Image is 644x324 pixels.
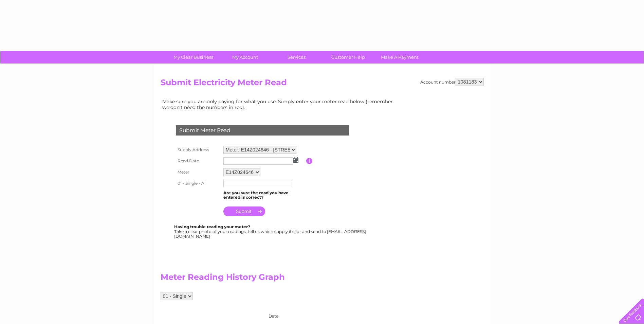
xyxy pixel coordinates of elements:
td: Make sure you are only paying for what you use. Simply enter your meter read below (remember we d... [161,97,398,111]
div: Submit Meter Read [176,125,349,136]
th: Meter [174,166,222,178]
a: Customer Help [320,51,376,64]
a: Services [269,51,325,64]
a: My Clear Business [165,51,221,64]
a: Make A Payment [372,51,428,64]
th: Read Date [174,156,222,166]
th: Supply Address [174,144,222,156]
h2: Submit Electricity Meter Read [161,78,484,91]
a: My Account [217,51,273,64]
td: Are you sure the read you have entered is correct? [222,189,306,202]
div: Take a clear photo of your readings, tell us which supply it's for and send to [EMAIL_ADDRESS][DO... [174,224,367,238]
th: 01 - Single - All [174,178,222,189]
b: Having trouble reading your meter? [174,224,250,229]
img: ... [293,157,298,163]
h2: Meter Reading History Graph [161,272,398,285]
div: Account number [420,78,484,86]
input: Information [306,158,313,164]
div: Date [161,307,398,319]
input: Submit [223,206,265,216]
